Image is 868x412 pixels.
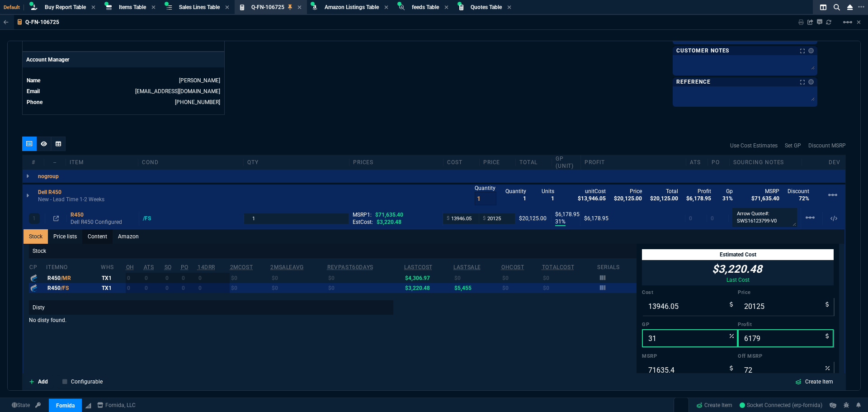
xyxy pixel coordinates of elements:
nx-icon: Close Tab [507,4,511,11]
td: $0 [270,273,327,283]
a: -- [217,36,220,42]
td: 0 [197,273,230,283]
a: Create Item [693,398,736,412]
th: ItemNo [46,260,100,273]
span: Default [4,5,24,10]
td: 0 [126,283,143,293]
label: Cost [642,289,738,296]
div: cost [443,159,480,166]
p: $3,220.48 [712,262,762,276]
nx-icon: Open In Opposite Panel [53,215,59,222]
th: cp [29,260,46,273]
div: $6,178.95 [584,215,681,222]
a: (469) 485-5103 [175,99,220,105]
p: nogroup [38,173,59,180]
a: Use Cost Estimates [730,142,778,150]
div: R450 [47,275,99,282]
abbr: Avg Sale from SO invoices for 2 months [270,264,303,270]
td: $0 [327,273,404,283]
th: Serials [597,260,637,273]
nx-icon: Close Workbench [844,2,856,13]
a: msbcCompanyName [94,401,138,409]
td: $0 [542,283,597,293]
td: 0 [180,283,197,293]
span: Name [27,77,40,84]
p: Last Cost [712,276,764,284]
span: Q-FN-106725 [251,4,284,10]
abbr: The last SO Inv price. No time limit. (ignore zeros) [453,264,481,270]
nx-icon: Close Tab [384,4,388,11]
a: Price lists [48,229,82,244]
label: Off MSRP [738,353,834,360]
abbr: Total Cost of Units on Hand [542,264,574,270]
span: Quotes Table [471,4,502,10]
abbr: Total units on open Purchase Orders [181,264,189,270]
div: EstCost: [353,218,439,226]
td: $0 [501,273,542,283]
p: Quantity [475,185,496,192]
p: Customer Notes [676,47,729,54]
td: $0 [327,283,404,293]
td: TX1 [100,283,126,293]
div: Total [516,159,552,166]
p: New - Lead Time 1-2 Weeks [38,196,104,203]
td: 0 [164,273,180,283]
p: Reference [676,78,711,85]
span: Email [27,88,40,95]
p: Disty [29,300,393,315]
nx-icon: Close Tab [297,4,302,11]
span: feeds Table [412,4,439,10]
p: Account Manager [23,52,224,67]
mat-icon: Example home icon [805,212,816,223]
th: WHS [100,260,126,273]
span: $ [483,215,486,222]
td: $0 [501,283,542,293]
td: $5,455 [453,283,501,293]
span: Phone [27,99,42,105]
span: $71,635.40 [375,212,403,218]
p: No disty found. [29,317,393,324]
td: 0 [180,273,197,283]
span: Amazon Listings Table [325,4,379,10]
td: $0 [230,283,270,293]
abbr: Avg Cost of Inventory on-hand [501,264,524,270]
td: 0 [197,283,230,293]
td: $0 [453,273,501,283]
a: Discount MSRP [808,142,846,150]
div: MSRP1: [353,211,439,218]
a: Stock [24,229,48,244]
div: Item [66,159,138,166]
a: Content [82,229,113,244]
span: $ [447,215,449,222]
nx-icon: Close Tab [151,4,156,11]
td: $4,306.97 [404,273,453,283]
td: 0 [143,283,164,293]
p: Stock [29,244,637,258]
div: /FS [143,215,160,222]
span: /FS [61,285,69,291]
div: qty [244,159,349,166]
p: Q-FN-106725 [25,19,59,26]
abbr: The last purchase cost from PO Order [404,264,433,270]
label: MSRP [642,353,738,360]
a: Set GP [785,142,801,150]
abbr: Avg cost of all PO invoices for 2 months [230,264,253,270]
span: id [27,36,31,42]
mat-icon: Example home icon [842,17,853,28]
p: $6,178.95 [555,211,576,218]
div: ATS [686,159,708,166]
td: $0 [230,273,270,283]
a: Hide Workbench [857,19,861,26]
abbr: Total units in inventory. [126,264,134,270]
label: Price [738,289,834,296]
span: 0 [689,215,692,222]
p: 1 [33,215,36,222]
div: # [23,159,44,166]
p: Configurable [71,378,103,386]
a: [EMAIL_ADDRESS][DOMAIN_NAME] [135,88,220,95]
span: Buy Report Table [45,4,86,10]
a: [PERSON_NAME] [179,77,220,84]
a: KK7qDKkyDT9himfAAAG6 [740,401,822,409]
span: Sales Lines Table [179,4,220,10]
td: $0 [270,283,327,293]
